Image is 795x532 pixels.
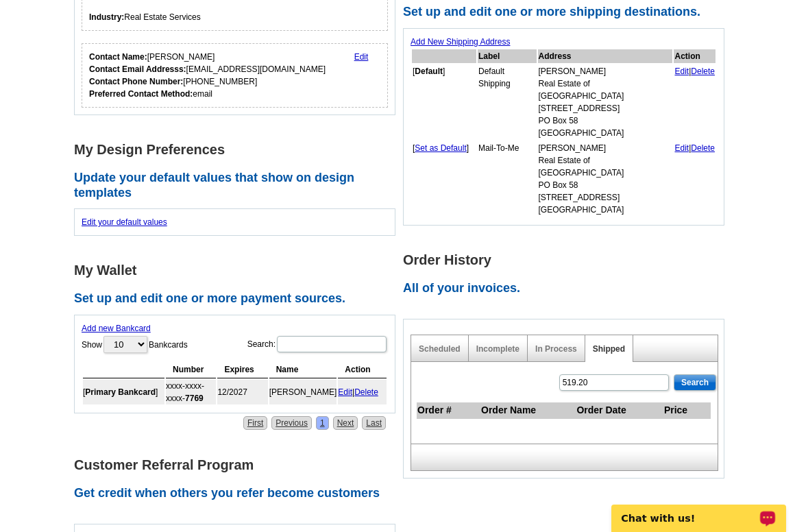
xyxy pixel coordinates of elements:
[538,64,673,140] td: [PERSON_NAME] Real Estate of [GEOGRAPHIC_DATA] [STREET_ADDRESS] PO Box 58 [GEOGRAPHIC_DATA]
[538,49,673,63] th: Address
[602,489,795,532] iframe: LiveChat chat widget
[89,89,193,99] strong: Preferred Contact Method:
[74,291,403,306] h2: Set up and edit one or more payment sources.
[89,51,326,100] div: [PERSON_NAME] [EMAIL_ADDRESS][DOMAIN_NAME] [PHONE_NUMBER] email
[412,141,476,217] td: [ ]
[415,143,466,153] a: Set as Default
[82,324,151,333] a: Add new Bankcard
[316,416,329,430] a: 1
[103,336,147,353] select: ShowBankcards
[535,344,577,354] a: In Process
[674,141,715,217] td: |
[674,66,689,76] a: Edit
[674,64,715,140] td: |
[269,361,337,378] th: Name
[269,380,337,404] td: [PERSON_NAME]
[691,66,715,76] a: Delete
[277,336,387,352] input: Search:
[83,380,164,404] td: [ ]
[217,380,267,404] td: 12/2027
[82,43,388,108] div: Who should we contact regarding order issues?
[538,141,673,217] td: [PERSON_NAME] Real Estate of [GEOGRAPHIC_DATA] PO Box 58 [STREET_ADDRESS] [GEOGRAPHIC_DATA]
[85,387,156,397] b: Primary Bankcard
[411,37,510,47] a: Add New Shipping Address
[412,64,476,140] td: [ ]
[478,141,537,217] td: Mail-To-Me
[271,416,312,430] a: Previous
[476,344,519,354] a: Incomplete
[403,253,732,267] h1: Order History
[478,64,537,140] td: Default Shipping
[89,77,183,86] strong: Contact Phone Number:
[362,416,386,430] a: Last
[166,380,216,404] td: xxxx-xxxx-xxxx-
[663,402,711,419] th: Price
[338,387,352,397] a: Edit
[243,416,267,430] a: First
[82,217,167,227] a: Edit your default values
[89,12,124,22] strong: Industry:
[217,361,267,378] th: Expires
[74,171,403,200] h2: Update your default values that show on design templates
[415,66,443,76] b: Default
[419,344,461,354] a: Scheduled
[478,49,537,63] th: Label
[166,361,216,378] th: Number
[354,52,369,62] a: Edit
[247,335,388,354] label: Search:
[674,49,715,63] th: Action
[89,52,147,62] strong: Contact Name:
[333,416,358,430] a: Next
[74,143,403,157] h1: My Design Preferences
[403,281,732,296] h2: All of your invoices.
[593,344,625,354] a: Shipped
[674,374,716,391] input: Search
[338,380,387,404] td: |
[74,263,403,278] h1: My Wallet
[417,402,480,419] th: Order #
[185,394,204,403] strong: 7769
[480,402,576,419] th: Order Name
[82,335,188,354] label: Show Bankcards
[338,361,387,378] th: Action
[674,143,689,153] a: Edit
[403,5,732,20] h2: Set up and edit one or more shipping destinations.
[576,402,663,419] th: Order Date
[89,64,186,74] strong: Contact Email Addresss:
[74,486,403,501] h2: Get credit when others you refer become customers
[74,458,403,472] h1: Customer Referral Program
[354,387,378,397] a: Delete
[691,143,715,153] a: Delete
